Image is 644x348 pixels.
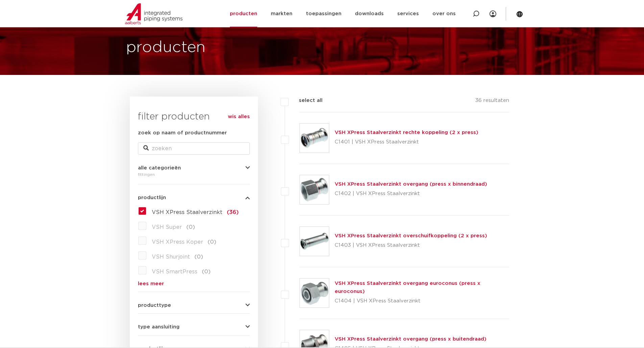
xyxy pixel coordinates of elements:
span: (0) [194,254,203,260]
span: VSH XPress Staalverzinkt [152,210,222,215]
div: fittingen [138,170,250,179]
p: C1402 | VSH XPress Staalverzinkt [335,188,487,199]
span: VSH XPress Koper [152,239,203,245]
a: VSH XPress Staalverzinkt overschuifkoppeling (2 x press) [335,233,487,238]
button: producttype [138,303,250,308]
p: C1401 | VSH XPress Staalverzinkt [335,137,478,148]
a: VSH XPress Staalverzinkt overgang (press x binnendraad) [335,182,487,187]
button: type aansluiting [138,324,250,329]
span: productlijn [138,195,166,200]
a: wis alles [228,113,250,121]
span: VSH Super [152,224,182,230]
img: Thumbnail for VSH XPress Staalverzinkt rechte koppeling (2 x press) [300,124,329,153]
img: Thumbnail for VSH XPress Staalverzinkt overgang euroconus (press x euroconus) [300,278,329,307]
p: 36 resultaten [475,97,509,107]
h3: filter producten [138,110,250,124]
img: Thumbnail for VSH XPress Staalverzinkt overgang (press x binnendraad) [300,175,329,204]
p: C1404 | VSH XPress Staalverzinkt [335,296,509,306]
span: producttype [138,303,171,308]
label: select all [289,97,323,105]
span: (0) [202,269,211,274]
button: alle categorieën [138,165,250,170]
span: alle categorieën [138,165,181,170]
span: VSH SmartPress [152,269,197,274]
a: lees meer [138,281,250,286]
span: (0) [208,239,216,245]
a: VSH XPress Staalverzinkt overgang (press x buitendraad) [335,337,486,342]
p: C1403 | VSH XPress Staalverzinkt [335,240,487,251]
img: Thumbnail for VSH XPress Staalverzinkt overschuifkoppeling (2 x press) [300,227,329,256]
input: zoeken [138,142,250,155]
label: zoek op naam of productnummer [138,129,227,137]
span: (0) [186,224,195,230]
a: VSH XPress Staalverzinkt rechte koppeling (2 x press) [335,130,478,135]
span: VSH Shurjoint [152,254,190,260]
span: type aansluiting [138,324,180,329]
span: (36) [227,210,239,215]
a: VSH XPress Staalverzinkt overgang euroconus (press x euroconus) [335,281,480,294]
button: productlijn [138,195,250,200]
h1: producten [126,37,206,58]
